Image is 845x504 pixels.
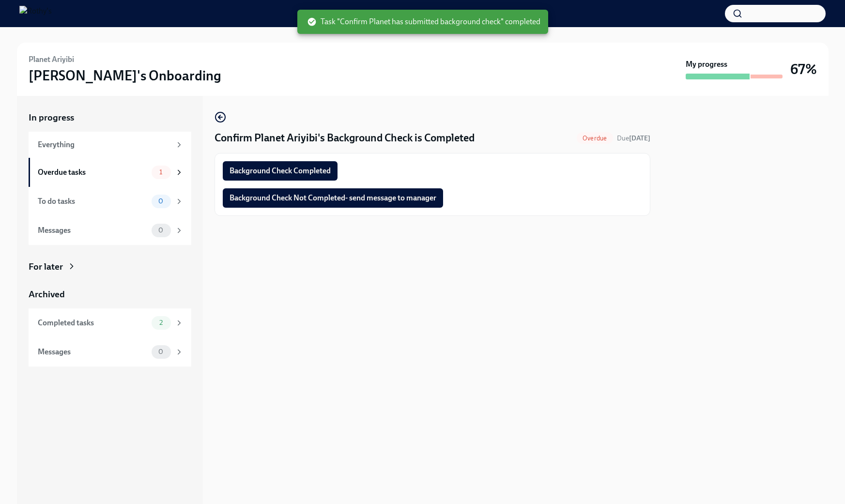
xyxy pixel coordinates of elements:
[29,132,191,158] a: Everything
[215,131,475,145] h4: Confirm Planet Ariyibi's Background Check is Completed
[38,167,148,178] div: Overdue tasks
[577,135,613,142] span: Overdue
[29,337,191,367] a: Messages0
[790,61,817,78] h3: 67%
[29,54,74,65] h6: Planet Ariyibi
[29,260,63,273] div: For later
[29,216,191,245] a: Messages0
[223,161,338,181] button: Background Check Completed
[686,59,727,70] strong: My progress
[19,6,52,21] img: Rothy's
[617,134,650,143] span: August 19th, 2025 09:00
[629,134,650,142] strong: [DATE]
[38,225,148,236] div: Messages
[29,288,191,301] a: Archived
[38,196,148,207] div: To do tasks
[153,227,169,234] span: 0
[38,318,148,328] div: Completed tasks
[29,67,221,84] h3: [PERSON_NAME]'s Onboarding
[230,193,436,203] span: Background Check Not Completed- send message to manager
[154,319,169,326] span: 2
[223,188,443,208] button: Background Check Not Completed- send message to manager
[153,198,169,205] span: 0
[29,308,191,337] a: Completed tasks2
[29,111,191,124] a: In progress
[230,166,331,176] span: Background Check Completed
[38,139,171,150] div: Everything
[307,16,540,27] span: Task "Confirm Planet has submitted background check" completed
[29,260,191,273] a: For later
[29,187,191,216] a: To do tasks0
[617,134,650,142] span: Due
[38,347,148,357] div: Messages
[29,158,191,187] a: Overdue tasks1
[153,348,169,355] span: 0
[154,168,168,176] span: 1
